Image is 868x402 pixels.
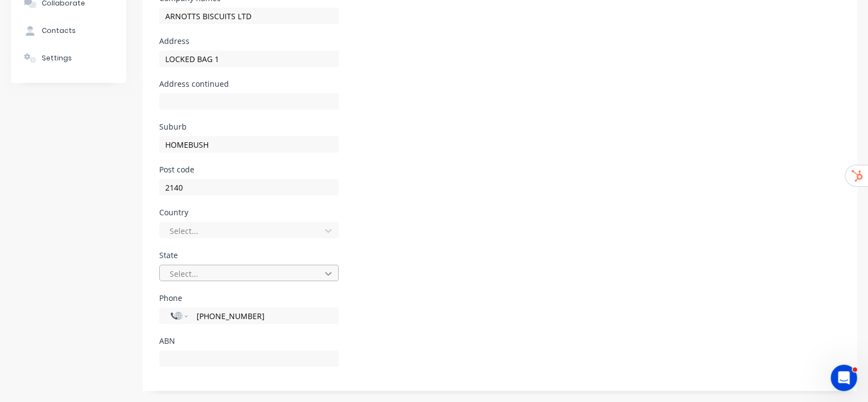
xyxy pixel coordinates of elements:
div: Address continued [159,80,339,88]
div: Address [159,37,339,45]
div: Country [159,209,339,216]
div: Settings [42,53,72,63]
div: Suburb [159,123,339,131]
button: Contacts [11,17,126,44]
div: ABN [159,337,339,345]
iframe: Intercom live chat [831,365,857,391]
div: Phone [159,294,339,302]
div: State [159,252,339,259]
button: Settings [11,44,126,72]
div: Contacts [42,26,76,36]
div: Post code [159,166,339,174]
